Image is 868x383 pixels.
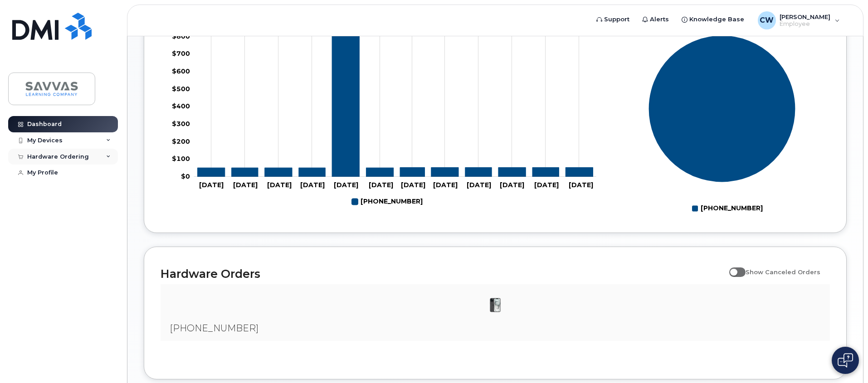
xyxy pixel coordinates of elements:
tspan: [DATE] [433,181,458,189]
tspan: [DATE] [401,181,425,189]
span: Show Canceled Orders [746,268,820,276]
tspan: $200 [172,137,190,145]
g: Chart [649,35,796,216]
span: Support [604,15,629,24]
tspan: [DATE] [233,181,258,189]
tspan: [DATE] [369,181,393,189]
h2: Hardware Orders [161,267,725,281]
span: [PHONE_NUMBER] [170,323,258,334]
img: iPhone_15_Black.png [486,296,504,314]
tspan: [DATE] [267,181,292,189]
tspan: [DATE] [300,181,325,189]
g: Legend [692,201,763,216]
g: 908-963-8764 [352,194,423,209]
tspan: [DATE] [467,181,491,189]
tspan: $500 [172,85,190,93]
tspan: [DATE] [569,181,593,189]
tspan: $400 [172,102,190,111]
a: Knowledge Base [675,10,751,29]
tspan: [DATE] [534,181,559,189]
tspan: $600 [172,67,190,75]
tspan: [DATE] [199,181,224,189]
tspan: [DATE] [500,181,524,189]
a: Alerts [636,10,675,29]
input: Show Canceled Orders [729,263,736,271]
tspan: $700 [172,50,190,58]
a: Support [590,10,636,29]
tspan: $100 [172,155,190,163]
span: CW [760,15,774,26]
g: Series [649,35,796,183]
tspan: $800 [172,32,190,40]
span: [PERSON_NAME] [780,13,830,20]
div: Christopher Wilson [751,11,846,29]
span: Knowledge Base [689,15,744,24]
tspan: $300 [172,120,190,128]
img: Open chat [838,353,853,368]
tspan: $0 [181,172,190,180]
g: Chart [172,15,596,209]
tspan: [DATE] [334,181,358,189]
g: Legend [352,194,423,209]
span: Alerts [650,15,669,24]
span: Employee [780,20,830,28]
